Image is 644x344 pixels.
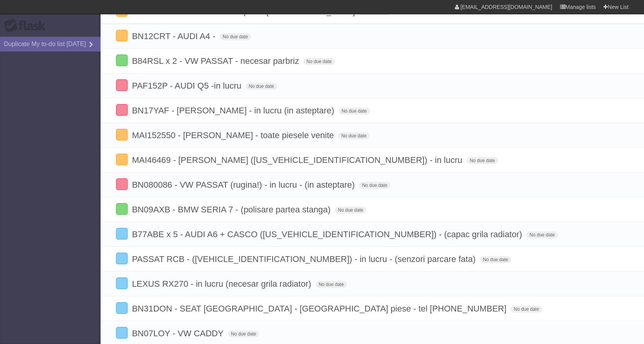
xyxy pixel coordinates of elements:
[132,304,508,313] span: BN31DON - SEAT [GEOGRAPHIC_DATA] - [GEOGRAPHIC_DATA] piese - tel [PHONE_NUMBER]
[480,256,511,263] span: No due date
[132,106,336,115] span: BN17YAF - [PERSON_NAME] - in lucru (in asteptare)
[116,302,128,314] label: Done
[335,207,366,214] span: No due date
[116,104,128,116] label: Done
[116,178,128,190] label: Done
[116,30,128,41] label: Done
[466,157,498,164] span: No due date
[132,254,477,264] span: PASSAT RCB - ([VEHICLE_IDENTIFICATION_NUMBER]) - in lucru - (senzori parcare fata)
[338,108,370,115] span: No due date
[132,329,225,338] span: BN07LOY - VW CADDY
[116,79,128,91] label: Done
[116,154,128,165] label: Done
[132,279,313,289] span: LEXUS RX270 - in lucru (necesar grila radiator)
[511,306,542,313] span: No due date
[116,228,128,240] label: Done
[116,203,128,215] label: Done
[338,132,369,139] span: No due date
[303,58,335,65] span: No due date
[526,231,558,238] span: No due date
[116,253,128,264] label: Done
[4,19,50,33] div: Flask
[228,330,259,337] span: No due date
[132,81,243,91] span: PAF152P - AUDI Q5 -in lucru
[132,56,301,66] span: B84RSL x 2 - VW PASSAT - necesar parbriz
[116,277,128,289] label: Done
[116,327,128,339] label: Done
[116,129,128,140] label: Done
[132,130,336,140] span: MAI152550 - [PERSON_NAME] - toate piesele venite
[246,83,277,90] span: No due date
[132,180,357,190] span: BN080086 - VW PASSAT (rugina!) - in lucru - (in asteptare)
[132,155,464,165] span: MAI46469 - [PERSON_NAME] ([US_VEHICLE_IDENTIFICATION_NUMBER]) - in lucru
[132,229,524,239] span: B77ABE x 5 - AUDI A6 + CASCO ([US_VEHICLE_IDENTIFICATION_NUMBER]) - (capac grila radiator)
[220,33,251,40] span: No due date
[316,281,347,288] span: No due date
[132,31,217,41] span: BN12CRT - AUDI A4 -
[116,55,128,66] label: Done
[359,182,390,189] span: No due date
[132,205,333,214] span: BN09AXB - BMW SERIA 7 - (polisare partea stanga)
